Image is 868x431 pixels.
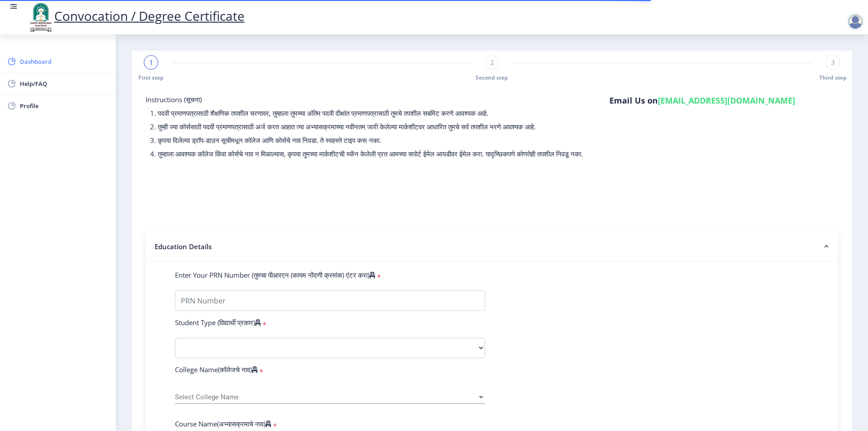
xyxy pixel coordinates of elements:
[27,7,245,24] a: Convocation / Degree Certificate
[175,393,477,401] span: Select College Name
[146,95,202,104] span: Instructions (सूचना)
[175,419,271,428] label: Course Name(अभ्यासक्रमाचे नाव)
[149,58,153,67] span: 1
[27,2,54,33] img: logo
[831,58,835,67] span: 3
[658,95,795,106] a: [EMAIL_ADDRESS][DOMAIN_NAME]
[20,100,108,111] span: Profile
[150,149,607,158] p: 4. तुम्हाला आवश्यक कॉलेज किंवा कोर्सचे नाव न मिळाल्यास, कृपया तुमच्या मार्कशीटची स्कॅन केलेली प्र...
[20,56,108,67] span: Dashboard
[150,136,607,145] p: 3. कृपया दिलेल्या ड्रॉप-डाउन सूचीमधून कॉलेज आणि कोर्सचे नाव निवडा. ते स्वहस्ते टाइप करू नका.
[150,109,607,118] p: 1. पदवी प्रमाणपत्रासाठी शैक्षणिक तपशील चरणावर, तुम्हाला तुमच्या अंतिम पदवी दीक्षांत प्रमाणपत्रासा...
[20,78,108,89] span: Help/FAQ
[175,290,485,311] input: PRN Number
[490,58,494,67] span: 2
[609,95,795,106] h6: Email Us on
[175,365,258,374] label: College Name(कॉलेजचे नाव)
[175,270,375,279] label: Enter Your PRN Number (तुमचा पीआरएन (कायम नोंदणी क्रमांक) एंटर करा)
[175,318,261,327] label: Student Type (विद्यार्थी प्रकार)
[819,74,847,81] span: Third step
[150,122,607,131] p: 2. तुम्ही ज्या कोर्ससाठी पदवी प्रमाणपत्रासाठी अर्ज करत आहात त्या अभ्यासक्रमाच्या नवीनतम जारी केले...
[146,232,838,261] nb-accordion-item-header: Education Details
[138,74,164,81] span: First step
[476,74,508,81] span: Second step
